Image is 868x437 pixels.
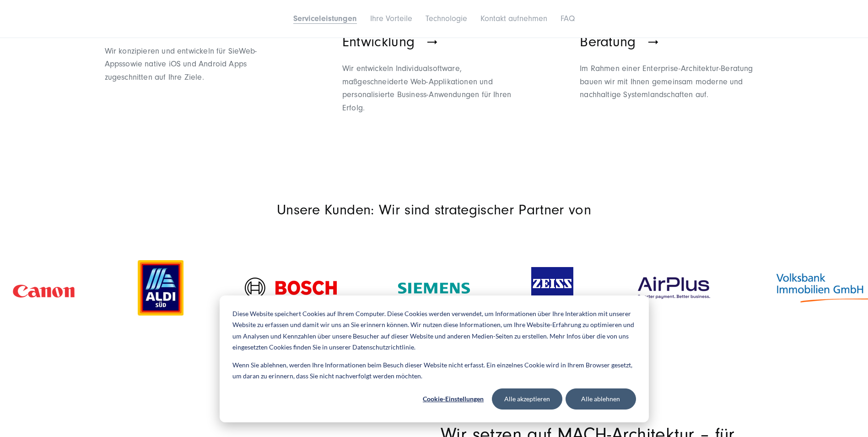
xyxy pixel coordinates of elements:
[11,271,76,305] img: Kundenlogo Canon rot - Digitalagentur SUNZINET
[531,267,573,309] img: Kundenlogo Zeiss Blau und Weiss- Digitalagentur SUNZINET
[342,62,526,115] p: Wir entwickeln Individualsoftware, maßgeschneiderte Web-Applikationen und personalisierte Busines...
[426,14,467,23] a: Technologie
[105,201,764,218] p: Unsere Kunden: Wir sind strategischer Partner von
[232,308,636,353] p: Diese Website speichert Cookies auf Ihrem Computer. Diese Cookies werden verwendet, um Informatio...
[398,283,470,294] img: Kundenlogo Siemens AG Grün - Digitalagentur SUNZINET-svg
[580,16,714,50] span: Enterprise-Architektur-Beratung
[418,388,489,410] button: Cookie-Einstellungen
[480,14,547,23] a: Kontakt aufnehmen
[561,14,575,23] a: FAQ
[492,388,562,410] button: Alle akzeptieren
[245,278,337,298] img: Kundenlogo der Digitalagentur SUNZINET - Bosch Logo
[220,295,649,422] div: Cookie banner
[370,14,412,23] a: Ihre Vorteile
[138,260,183,316] img: Aldi-sued-Kunde-Logo-digital-agentur-SUNZINET
[105,59,247,82] span: sowie native iOS und Android Apps zugeschnitten auf Ihre Ziele.
[105,46,239,56] span: Wir konzipieren und entwickeln für Sie
[232,360,636,382] p: Wenn Sie ablehnen, werden Ihre Informationen beim Besuch dieser Website nicht erfasst. Ein einzel...
[293,14,357,23] a: Serviceleistungen
[342,16,477,50] span: Individuelle Software-Entwicklung
[580,62,763,102] div: Im Rahmen einer Enterprise-Architektur-Beratung bauen wir mit Ihnen gemeinsam moderne und nachhal...
[566,388,636,410] button: Alle ablehnen
[635,275,712,301] img: AirPlus Logo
